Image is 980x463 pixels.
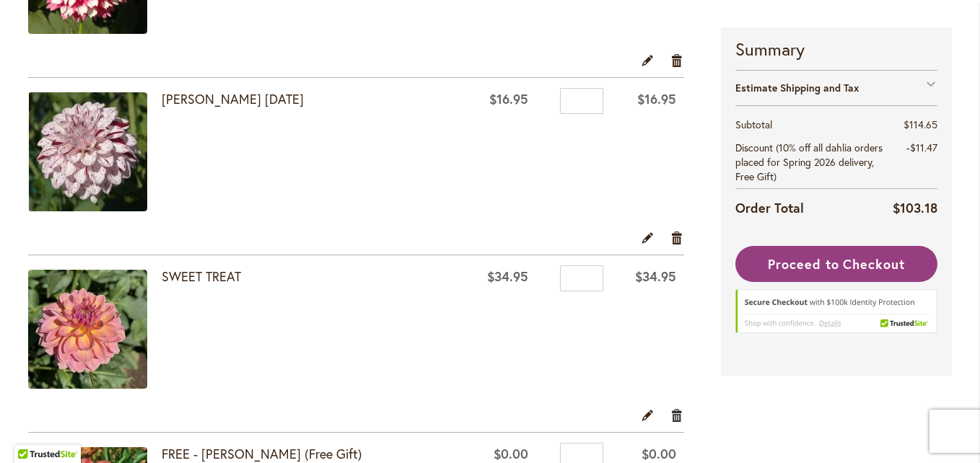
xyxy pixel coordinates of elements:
th: Subtotal [735,113,893,136]
span: Discount (10% off all dahlia orders placed for Spring 2026 delivery, Free Gift) [735,141,883,183]
a: SWEET TREAT [162,268,241,285]
span: $103.18 [893,199,937,216]
span: $114.65 [904,118,937,131]
a: HULIN'S CARNIVAL [28,92,162,215]
span: $34.95 [635,268,676,285]
img: HULIN'S CARNIVAL [28,92,147,211]
span: $34.95 [487,268,528,285]
a: [PERSON_NAME] [DATE] [162,90,304,107]
img: SWEET TREAT [28,270,147,389]
a: SWEET TREAT [28,270,162,392]
span: $16.95 [489,90,528,107]
span: $16.95 [637,90,676,107]
strong: Order Total [735,197,804,218]
span: Proceed to Checkout [768,255,905,273]
iframe: Launch Accessibility Center [11,412,51,452]
span: $0.00 [642,445,676,462]
span: $0.00 [494,445,528,462]
button: Proceed to Checkout [735,246,937,282]
strong: Summary [735,37,937,61]
strong: Estimate Shipping and Tax [735,81,859,94]
div: TrustedSite Certified [735,289,937,340]
span: -$11.47 [906,141,937,154]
